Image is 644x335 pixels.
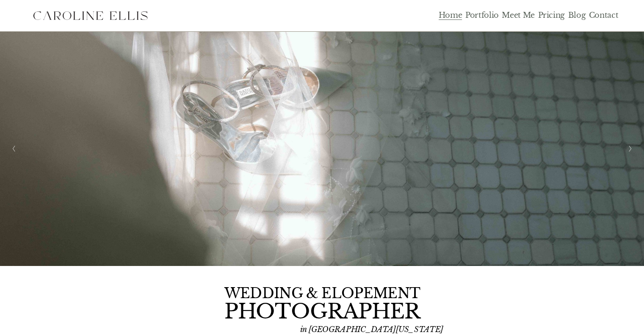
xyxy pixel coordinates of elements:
[465,11,499,21] a: Portfolio
[224,287,420,301] h4: WEDDING & ELOPEMENT
[589,11,619,21] a: Contact
[224,301,420,321] h4: PHOTOGRAPHER
[26,5,155,26] img: Western North Carolina Faith Based Elopement Photographer
[538,11,565,21] a: Pricing
[8,142,20,155] button: Previous Slide
[624,142,636,155] button: Next Slide
[300,325,443,334] em: in [GEOGRAPHIC_DATA][US_STATE]
[502,11,535,21] a: Meet Me
[568,11,586,21] a: Blog
[439,11,462,21] a: Home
